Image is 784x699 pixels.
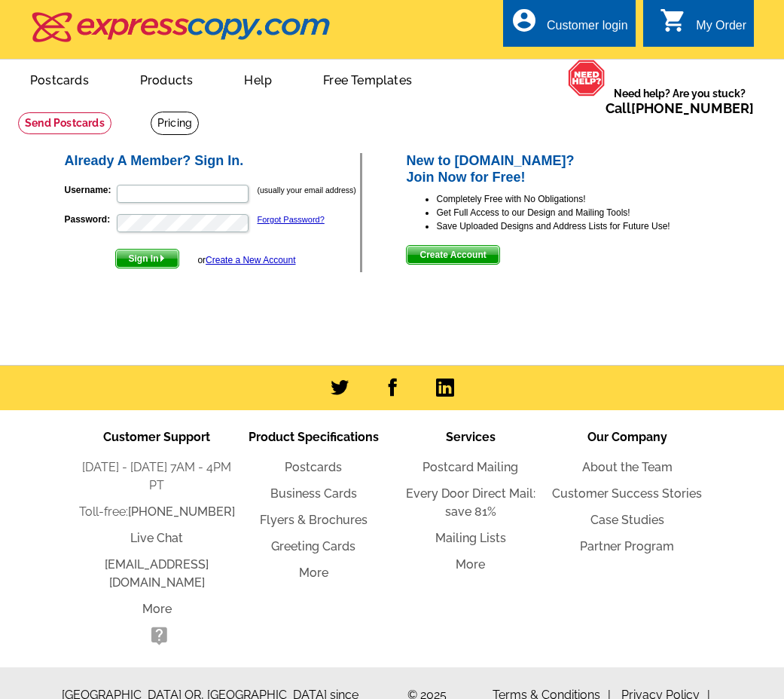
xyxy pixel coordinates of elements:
a: Products [116,61,218,97]
span: Services [446,430,496,444]
a: Partner Program [580,539,674,553]
button: Sign In [115,249,179,268]
small: (usually your email address) [258,185,356,195]
a: [PHONE_NUMBER] [128,504,235,519]
img: button-next-arrow-white.png [159,255,166,262]
li: Save Uploaded Designs and Address Lists for Future Use! [436,219,721,233]
h2: Already A Member? Sign In. [65,153,361,170]
a: account_circle Customer login [511,17,628,35]
i: account_circle [511,7,538,34]
img: help [568,60,606,97]
a: Greeting Cards [271,539,355,553]
a: Create a New Account [206,255,295,265]
span: Our Company [587,430,667,444]
a: [EMAIL_ADDRESS][DOMAIN_NAME] [105,557,209,590]
li: Completely Free with No Obligations! [436,192,721,206]
a: shopping_cart My Order [660,17,746,35]
label: Username: [65,183,115,197]
a: More [142,602,172,616]
span: Create Account [407,246,499,264]
a: Help [220,61,296,97]
a: Postcards [285,460,342,474]
li: [DATE] - [DATE] 7AM - 4PM PT [78,458,235,495]
a: Free Templates [299,61,436,97]
a: [PHONE_NUMBER] [631,100,754,116]
a: Postcard Mailing [423,460,518,474]
li: Get Full Access to our Design and Mailing Tools! [436,206,721,219]
a: Forgot Password? [258,215,325,224]
span: Customer Support [103,430,210,444]
h2: New to [DOMAIN_NAME]? Join Now for Free! [406,153,721,185]
li: Toll-free: [78,503,235,521]
a: More [299,566,328,580]
span: Call [606,100,754,116]
a: Business Cards [270,486,357,501]
a: Every Door Direct Mail: save 81% [406,486,535,519]
a: About the Team [582,460,673,474]
a: Postcards [6,61,113,97]
button: Create Account [406,245,499,265]
a: Case Studies [590,513,664,527]
a: More [456,557,485,572]
div: Customer login [547,19,628,40]
a: Live Chat [130,531,183,545]
a: Customer Success Stories [552,486,702,501]
a: Flyers & Brochures [260,513,368,527]
i: shopping_cart [660,7,687,34]
span: Sign In [116,250,178,268]
div: or [197,253,295,267]
a: Mailing Lists [435,531,506,545]
span: Need help? Are you stuck? [606,86,754,116]
label: Password: [65,213,115,226]
span: Product Specifications [249,430,379,444]
div: My Order [696,19,746,40]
